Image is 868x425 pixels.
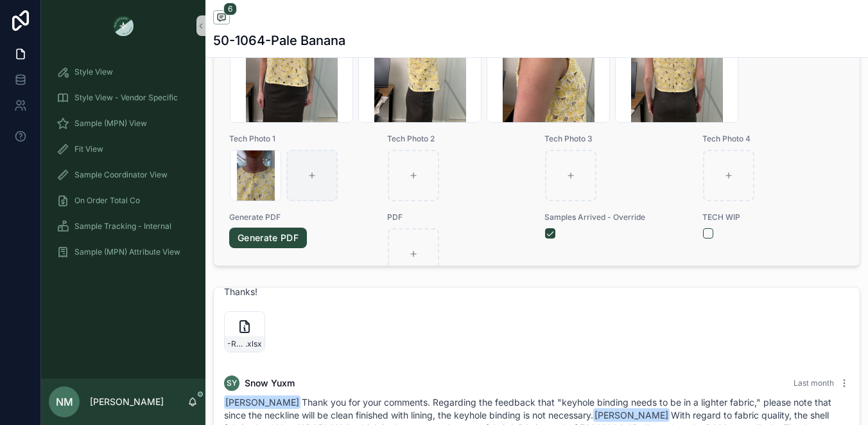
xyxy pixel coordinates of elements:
[49,163,198,186] a: Sample Coordinator View
[227,339,245,349] span: -R26_50-1064E-SHELL-TOP-VANWELL_PROTO_[DATE]
[74,67,113,77] span: Style View
[224,285,849,298] p: Thanks!
[41,51,205,280] div: scrollable content
[74,195,140,206] span: On Order Total Co
[49,215,198,238] a: Sample Tracking - Internal
[49,138,198,161] a: Fit View
[794,378,834,388] span: Last month
[74,221,171,231] span: Sample Tracking - Internal
[387,134,530,144] span: Tech Photo 2
[702,212,845,222] span: TECH WIP
[74,118,147,129] span: Sample (MPN) View
[224,395,300,409] span: [PERSON_NAME]
[74,93,178,103] span: Style View - Vendor Specific
[49,86,198,109] a: Style View - Vendor Specific
[229,228,307,248] a: Generate PDF
[49,60,198,84] a: Style View
[90,395,164,408] p: [PERSON_NAME]
[227,378,237,388] span: SY
[702,134,845,144] span: Tech Photo 4
[49,189,198,212] a: On Order Total Co
[245,377,295,390] span: Snow Yuxm
[229,212,372,222] span: Generate PDF
[74,144,103,154] span: Fit View
[113,15,134,36] img: App logo
[74,247,180,257] span: Sample (MPN) Attribute View
[213,10,230,26] button: 6
[544,212,687,222] span: Samples Arrived - Override
[56,394,73,410] span: NM
[74,170,168,180] span: Sample Coordinator View
[544,134,687,144] span: Tech Photo 3
[387,212,530,222] span: PDF
[229,134,372,144] span: Tech Photo 1
[223,3,237,15] span: 6
[49,112,198,135] a: Sample (MPN) View
[49,240,198,264] a: Sample (MPN) Attribute View
[593,408,670,422] span: [PERSON_NAME]
[213,32,345,50] h1: 50-1064-Pale Banana
[245,339,262,349] span: .xlsx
